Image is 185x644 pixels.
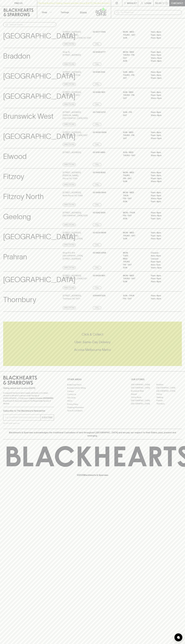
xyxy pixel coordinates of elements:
[123,197,147,200] p: FRI - SAT
[151,211,175,214] p: 11am – 8pm
[63,243,76,246] a: Directions
[151,194,175,197] p: 11am – 9pm
[151,280,175,283] p: 11am – 8pm
[151,263,175,266] p: 9am – 7pm
[93,306,101,309] a: Call
[151,180,175,183] p: 10am – 8pm
[74,6,93,18] a: Stores
[151,171,175,174] p: 11am – 8pm
[166,2,167,4] p: 0
[93,63,101,66] a: Call
[123,97,147,100] p: SAT
[123,177,147,180] p: FRI - SAT
[93,231,106,234] p: 03 6234 8696
[63,63,76,66] a: Directions
[63,151,81,154] p: [STREET_ADDRESS] ,
[131,399,156,402] a: [GEOGRAPHIC_DATA]
[3,111,54,122] p: Brunswick West
[63,71,81,77] p: [STREET_ADDRESS] , Brunswick VIC 3056
[3,191,44,202] p: Fitzroy North
[156,402,182,405] a: Thornbury
[156,396,182,399] a: Geelong
[151,36,175,39] p: 11am – 8pm
[151,260,175,263] p: 9am – 6pm
[151,214,175,217] p: 10am – 8pm
[123,91,147,94] p: SUN - WED
[123,59,147,63] p: SUN
[63,171,92,180] p: [STREET_ADDRESS][PERSON_NAME] , Fitzroy VIC 3065
[151,154,175,157] p: 10am – 8pm
[123,217,147,220] p: SUN
[151,277,175,280] p: 11am – 9pm
[93,266,101,269] a: Call
[93,191,106,194] p: 03 9489 5945
[61,11,69,14] p: Tastings
[93,251,106,254] p: 03 9826 8768
[63,251,92,260] p: Shop 813-814 [GEOGRAPHIC_DATA] , [STREET_ADDRESS]
[3,294,36,305] p: Thornbury
[151,51,175,54] p: 11am – 8pm
[151,257,175,260] p: Closed –
[171,2,183,5] p: Checkout
[151,177,175,180] p: 10am – 9pm
[151,266,175,269] p: 10am – 5pm
[151,231,175,234] p: 11am – 8pm
[123,254,147,257] p: TUES
[3,171,24,182] p: Fitzroy
[151,131,175,134] p: 11am – 8pm
[151,77,175,80] p: 10am – 9pm
[131,386,156,389] a: [GEOGRAPHIC_DATA]
[123,251,147,254] p: MON
[63,203,76,206] a: Directions
[3,151,27,162] p: Elwood
[63,274,87,280] p: [STREET_ADDRESS] , [GEOGRAPHIC_DATA] 3121
[151,57,175,60] p: 10am – 9pm
[156,389,182,393] a: [GEOGRAPHIC_DATA]
[151,297,175,300] p: 11am – 9pm
[3,387,54,389] p: Sibling owned and run since [DATE]
[151,34,175,37] p: 11am – 9pm
[123,134,147,137] p: THURS - FRI
[156,399,182,402] a: Prahran
[63,30,92,39] p: [STREET_ADDRESS][PERSON_NAME] , [GEOGRAPHIC_DATA] VIC 3067
[93,123,101,126] a: Call
[93,183,101,186] a: Call
[123,266,147,269] p: SUN
[123,171,147,174] p: MON - WED
[93,203,101,206] a: Call
[63,111,92,120] p: [STREET_ADDRESS][PERSON_NAME] , [GEOGRAPHIC_DATA] 3055
[3,392,54,405] p: It is against the law to sell or supply alcohol to, or to obtain alcohol on behalf of a person un...
[151,200,175,203] p: 11am – 8pm
[123,194,147,197] p: THUR
[123,54,147,57] p: THURS - FRI
[151,54,175,57] p: 11am – 9pm
[80,11,87,14] p: Stores
[67,409,118,412] a: Terms & Conditions
[131,402,156,405] a: [GEOGRAPHIC_DATA]
[131,389,156,393] a: Brunswick West
[151,30,175,34] p: 11am – 8pm
[123,257,147,260] p: WED
[123,191,147,194] p: MON - WED
[93,30,106,34] p: 03 9077 5145
[63,51,81,57] p: Shop 15 , [STREET_ADDRESS]
[3,251,27,262] p: Prahran
[123,131,147,134] p: SUN - WED
[156,386,182,389] a: [GEOGRAPHIC_DATA]
[67,378,118,381] p: OTHER AREAS
[93,91,105,94] p: 03 9380 1831
[93,151,105,154] p: 03 9191 4850
[123,294,147,297] p: Sun - Thur
[63,143,76,146] a: Directions
[67,393,118,396] a: Contact Us
[14,2,23,5] p: FIND US
[63,123,76,126] a: Directions
[93,83,101,86] a: Call
[123,200,147,203] p: SUN
[5,431,180,437] p: Blackhearts & Sparrows acknowledges the traditional Custodians of land throughout [GEOGRAPHIC_DAT...
[93,103,101,106] a: Call
[123,114,147,117] p: SAT
[123,263,147,266] p: FRI - SAT
[151,294,175,297] p: 11am – 8pm
[123,94,147,97] p: THURS - FRI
